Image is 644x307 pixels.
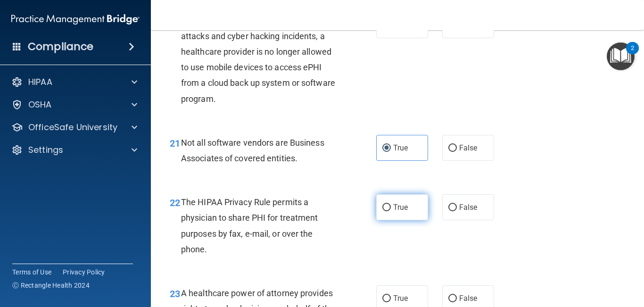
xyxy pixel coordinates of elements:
a: OSHA [11,99,137,110]
span: 21 [170,138,180,149]
p: HIPAA [28,76,52,88]
input: False [448,295,457,302]
span: True [393,203,408,212]
span: True [393,143,408,152]
a: HIPAA [11,76,137,88]
span: Not all software vendors are Business Associates of covered entities. [181,138,324,163]
a: OfficeSafe University [11,122,137,133]
span: True [393,294,408,303]
p: Settings [28,144,63,156]
span: False [459,143,478,152]
span: 22 [170,197,180,208]
input: True [382,295,391,302]
span: Because of the recent ransomware attacks and cyber hacking incidents, a healthcare provider is no... [181,15,335,103]
button: Open Resource Center, 2 new notifications [607,42,635,70]
a: Settings [11,144,137,156]
span: False [459,203,478,212]
span: Ⓒ Rectangle Health 2024 [12,281,90,290]
input: False [448,204,457,211]
input: False [448,145,457,152]
h4: Compliance [28,40,93,53]
input: True [382,204,391,211]
span: 23 [170,288,180,299]
img: PMB logo [11,10,140,29]
span: False [459,294,478,303]
input: True [382,145,391,152]
a: Privacy Policy [63,267,105,277]
p: OSHA [28,99,52,110]
a: Terms of Use [12,267,51,277]
p: OfficeSafe University [28,122,117,133]
div: 2 [631,48,634,60]
span: The HIPAA Privacy Rule permits a physician to share PHI for treatment purposes by fax, e-mail, or... [181,197,318,254]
